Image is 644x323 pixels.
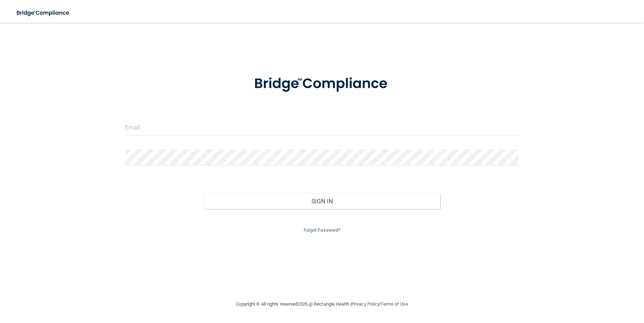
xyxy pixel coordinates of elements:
[380,301,408,307] a: Terms of Use
[351,301,379,307] a: Privacy Policy
[204,193,440,209] button: Sign In
[193,293,452,316] div: Copyright © All rights reserved 2025 @ Rectangle Health | |
[125,119,519,135] input: Email
[239,65,405,102] img: bridge_compliance_login_screen.278c3ca4.svg
[304,227,341,233] a: Forgot Password?
[11,6,76,20] img: bridge_compliance_login_screen.278c3ca4.svg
